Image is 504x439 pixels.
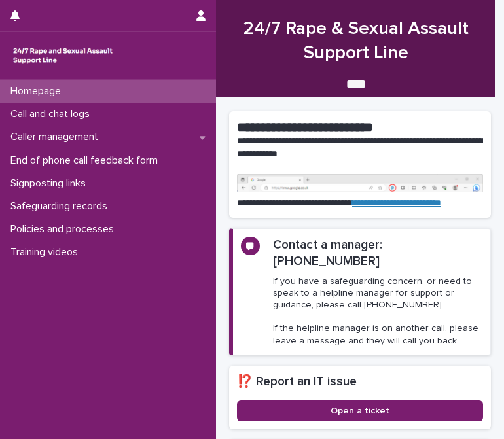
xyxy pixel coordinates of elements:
p: Homepage [5,85,71,97]
span: Open a ticket [331,406,389,415]
p: Caller management [5,131,109,143]
p: Policies and processes [5,223,124,236]
h2: Contact a manager: [PHONE_NUMBER] [273,237,482,270]
p: Training videos [5,246,88,258]
p: Signposting links [5,177,96,190]
p: End of phone call feedback form [5,154,168,167]
p: Call and chat logs [5,108,100,120]
a: Open a ticket [237,400,483,421]
img: https%3A%2F%2Fcdn.document360.io%2F0deca9d6-0dac-4e56-9e8f-8d9979bfce0e%2FImages%2FDocumentation%... [237,174,483,192]
h1: 24/7 Rape & Sexual Assault Support Line [229,17,482,65]
p: Safeguarding records [5,200,118,213]
h2: ⁉️ Report an IT issue [237,374,483,391]
p: If you have a safeguarding concern, or need to speak to a helpline manager for support or guidanc... [273,275,482,347]
img: rhQMoQhaT3yELyF149Cw [10,43,115,69]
